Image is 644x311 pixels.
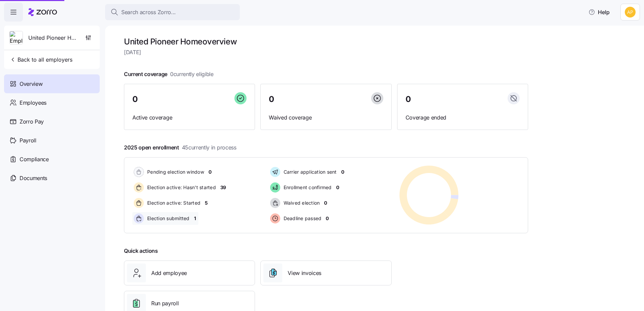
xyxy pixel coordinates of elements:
[124,48,528,57] span: [DATE]
[4,169,100,187] a: Documents
[269,113,383,122] span: Waived coverage
[145,215,190,222] span: Election submitted
[583,5,615,19] button: Help
[282,200,320,206] span: Waived election
[132,113,247,122] span: Active coverage
[124,143,236,152] span: 2025 open enrollment
[269,95,274,103] span: 0
[588,8,610,16] span: Help
[151,269,187,277] span: Add employee
[4,74,100,93] a: Overview
[7,53,75,66] button: Back to all employers
[9,56,72,64] span: Back to all employers
[326,215,329,222] span: 0
[20,80,42,88] span: Overview
[282,169,337,175] span: Carrier application sent
[336,184,339,191] span: 0
[182,143,236,152] span: 45 currently in process
[220,184,226,191] span: 39
[145,184,216,191] span: Election active: Hasn't started
[625,7,636,18] img: 0cde023fa4344edf39c6fb2771ee5dcf
[205,200,208,206] span: 5
[124,36,528,47] h1: United Pioneer Home overview
[20,99,46,107] span: Employees
[324,200,327,206] span: 0
[20,174,47,182] span: Documents
[4,112,100,131] a: Zorro Pay
[20,155,49,164] span: Compliance
[282,215,322,222] span: Deadline passed
[121,8,176,16] span: Search across Zorro...
[4,150,100,169] a: Compliance
[28,34,77,42] span: United Pioneer Home
[20,136,36,145] span: Payroll
[170,70,214,78] span: 0 currently eligible
[20,117,44,126] span: Zorro Pay
[282,184,332,191] span: Enrollment confirmed
[406,113,520,122] span: Coverage ended
[341,169,344,175] span: 0
[124,70,214,78] span: Current coverage
[124,247,158,255] span: Quick actions
[132,95,138,103] span: 0
[105,4,240,20] button: Search across Zorro...
[10,31,23,45] img: Employer logo
[4,131,100,150] a: Payroll
[194,215,196,222] span: 1
[145,169,204,175] span: Pending election window
[145,200,200,206] span: Election active: Started
[288,269,321,277] span: View invoices
[406,95,411,103] span: 0
[151,299,179,308] span: Run payroll
[4,93,100,112] a: Employees
[208,169,212,175] span: 0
